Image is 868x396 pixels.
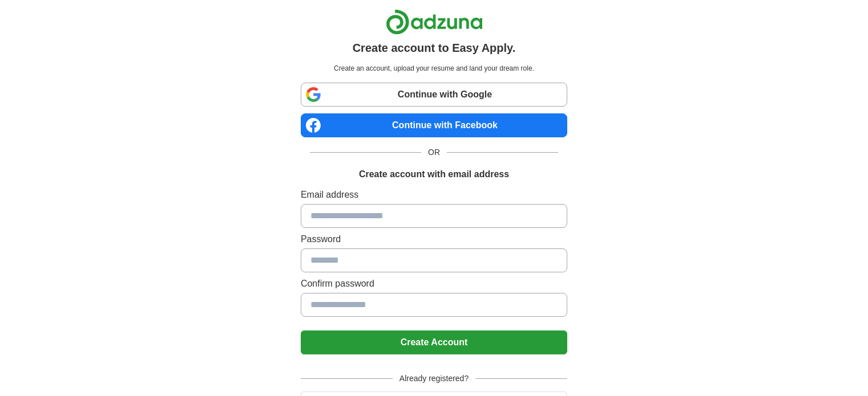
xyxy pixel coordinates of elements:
img: Adzuna logo [386,9,483,35]
label: Password [301,232,567,246]
a: Continue with Google [301,83,567,107]
span: Already registered? [393,373,475,385]
label: Confirm password [301,277,567,291]
a: Continue with Facebook [301,113,567,137]
label: Email address [301,188,567,202]
h1: Create account to Easy Apply. [353,39,516,56]
button: Create Account [301,330,567,354]
p: Create an account, upload your resume and land your dream role. [303,63,565,74]
span: OR [421,146,447,158]
h1: Create account with email address [359,168,509,181]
